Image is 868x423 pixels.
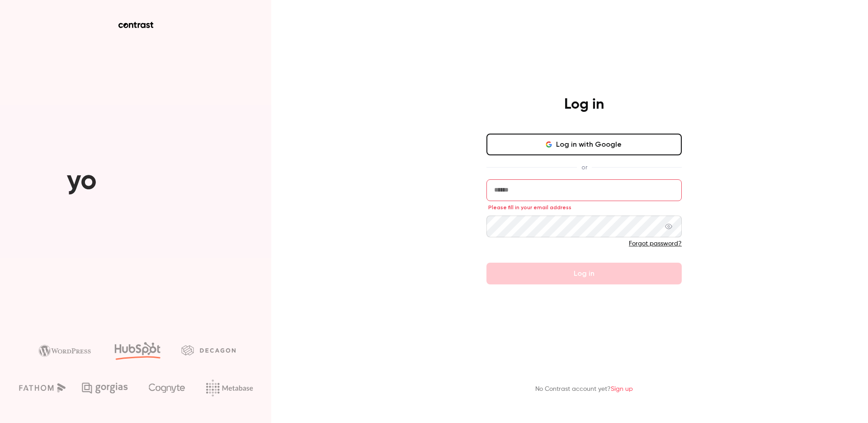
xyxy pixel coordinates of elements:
button: Log in with Google [486,134,682,155]
a: Forgot password? [629,240,682,247]
a: Sign up [611,386,633,392]
p: No Contrast account yet? [535,385,633,394]
span: Please fill in your email address [488,204,571,211]
img: decagon [181,345,236,355]
h4: Log in [564,96,604,114]
span: or [577,163,592,172]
